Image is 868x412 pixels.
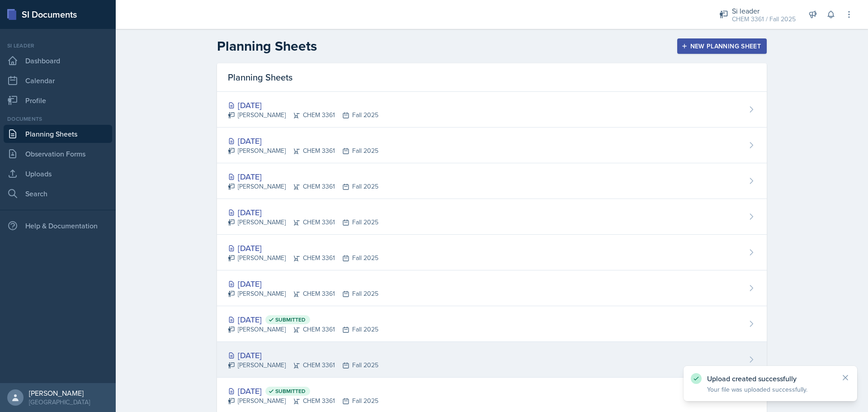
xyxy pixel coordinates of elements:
div: New Planning Sheet [683,43,761,50]
div: [PERSON_NAME] CHEM 3361 Fall 2025 [228,325,378,334]
div: [DATE] [228,313,378,326]
div: [DATE] [228,206,378,218]
div: Planning Sheets [217,63,767,92]
div: [DATE] [228,170,378,183]
div: CHEM 3361 / Fall 2025 [732,14,796,24]
span: Submitted [275,388,306,395]
div: [PERSON_NAME] CHEM 3361 Fall 2025 [228,289,378,298]
div: Si leader [4,42,112,50]
a: Uploads [4,165,112,183]
div: [GEOGRAPHIC_DATA] [29,398,90,407]
div: [DATE] [228,242,378,254]
a: [DATE] [PERSON_NAME]CHEM 3361Fall 2025 [217,270,767,306]
div: [PERSON_NAME] CHEM 3361 Fall 2025 [228,360,378,370]
div: [PERSON_NAME] CHEM 3361 Fall 2025 [228,182,378,191]
div: [PERSON_NAME] CHEM 3361 Fall 2025 [228,396,378,406]
a: Planning Sheets [4,125,112,143]
a: [DATE] [PERSON_NAME]CHEM 3361Fall 2025 [217,235,767,270]
a: Profile [4,91,112,109]
div: [DATE] [228,99,378,111]
div: [PERSON_NAME] CHEM 3361 Fall 2025 [228,110,378,120]
p: Upload created successfully [707,374,834,383]
div: [DATE] [228,135,378,147]
a: [DATE] [PERSON_NAME]CHEM 3361Fall 2025 [217,342,767,378]
a: [DATE] [PERSON_NAME]CHEM 3361Fall 2025 [217,199,767,235]
div: [PERSON_NAME] CHEM 3361 Fall 2025 [228,253,378,263]
div: [PERSON_NAME] CHEM 3361 Fall 2025 [228,218,378,227]
a: [DATE] [PERSON_NAME]CHEM 3361Fall 2025 [217,92,767,128]
div: Help & Documentation [4,217,112,235]
div: [DATE] [228,349,378,361]
div: Documents [4,115,112,123]
a: [DATE] Submitted [PERSON_NAME]CHEM 3361Fall 2025 [217,306,767,342]
a: Dashboard [4,52,112,70]
div: [DATE] [228,385,378,397]
h2: Planning Sheets [217,38,317,54]
div: Si leader [732,5,796,16]
a: Observation Forms [4,145,112,163]
div: [PERSON_NAME] [29,388,90,398]
p: Your file was uploaded successfully. [707,385,834,394]
span: Submitted [275,316,306,323]
a: Search [4,185,112,203]
a: [DATE] [PERSON_NAME]CHEM 3361Fall 2025 [217,128,767,163]
div: [PERSON_NAME] CHEM 3361 Fall 2025 [228,146,378,156]
div: [DATE] [228,278,378,290]
a: [DATE] [PERSON_NAME]CHEM 3361Fall 2025 [217,163,767,199]
button: New Planning Sheet [677,38,767,54]
a: Calendar [4,71,112,90]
